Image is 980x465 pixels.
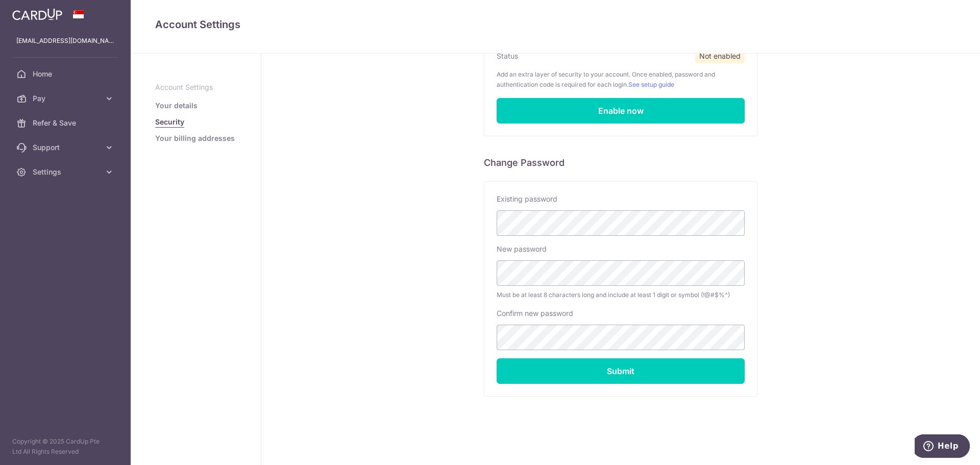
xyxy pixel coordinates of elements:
[155,16,955,33] h4: Account Settings
[33,142,100,153] span: Support
[33,69,100,79] span: Home
[155,82,236,92] p: Account Settings
[12,8,62,20] img: CardUp
[33,93,100,104] span: Pay
[497,290,745,300] span: Must be at least 8 characters long and include at least 1 digit or symbol (!@#$%^)
[497,98,745,124] a: Enable now
[497,69,745,90] p: Add an extra layer of security to your account. Once enabled, password and authentication code is...
[23,7,44,16] span: Help
[695,49,745,63] span: Not enabled
[497,194,557,204] label: Existing password
[33,118,100,128] span: Refer & Save
[155,133,235,143] a: Your billing addresses
[497,358,745,384] input: Submit
[628,81,674,88] a: See setup guide
[155,117,184,127] a: Security
[497,244,547,254] label: New password
[16,36,114,46] p: [EMAIL_ADDRESS][DOMAIN_NAME]
[33,167,100,177] span: Settings
[155,101,198,111] a: Your details
[484,157,757,169] h6: Change Password
[915,434,970,460] iframe: Opens a widget where you can find more information
[497,308,573,319] label: Confirm new password
[497,51,518,61] label: Status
